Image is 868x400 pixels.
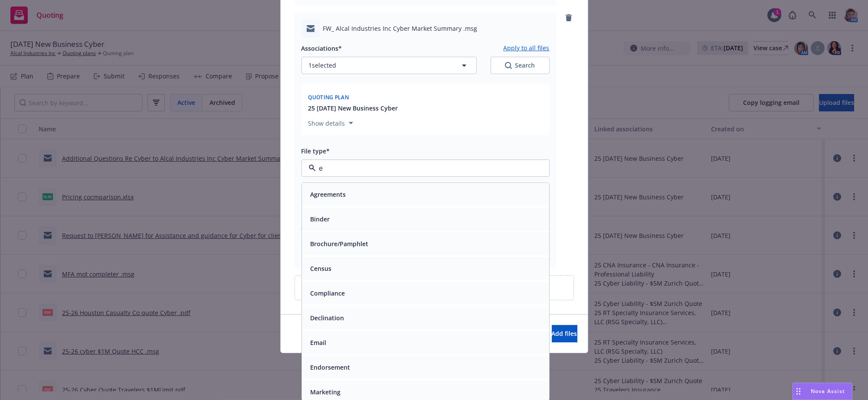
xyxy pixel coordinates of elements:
button: Brochure/Pamphlet [311,239,369,248]
span: Add files [552,329,577,338]
button: Apply to all files [504,43,550,53]
span: File type* [301,147,330,155]
a: remove [563,13,574,23]
span: Nova Assist [811,387,845,395]
span: Associations* [301,44,342,52]
svg: Search [505,62,512,69]
div: Upload new files [295,275,574,300]
button: Agreements [311,190,346,199]
button: 25 [DATE] New Business Cyber [308,104,398,113]
button: Compliance [311,289,345,298]
span: FW_ Alcal Industries Inc Cyber Market Summary .msg [323,24,478,33]
button: Endorsement [311,363,350,372]
button: Binder [311,215,330,224]
span: 1 selected [309,61,337,70]
button: Show details [305,118,357,128]
button: Email [311,338,327,347]
span: Quoting plan [308,94,349,101]
input: Filter by keyword [316,163,532,173]
button: Nova Assist [793,383,852,400]
button: Declination [311,313,344,322]
button: Census [311,264,332,273]
button: SearchSearch [491,57,550,74]
div: Search [505,61,535,70]
button: 1selected [301,57,477,74]
div: Drag to move [793,383,804,400]
button: Add files [552,325,577,342]
button: Marketing [311,387,341,397]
